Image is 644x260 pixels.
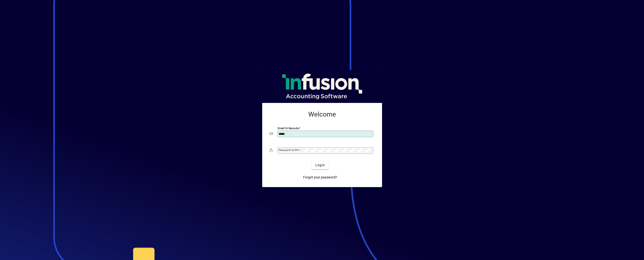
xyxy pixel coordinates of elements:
[315,163,325,168] span: Login
[301,173,339,181] a: Forgot your password?
[270,110,375,118] h2: Welcome
[303,175,337,180] span: Forgot your password?
[279,148,299,152] mat-label: Password or Pin
[312,161,329,169] button: Login
[278,127,299,130] mat-label: Email or Barcode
